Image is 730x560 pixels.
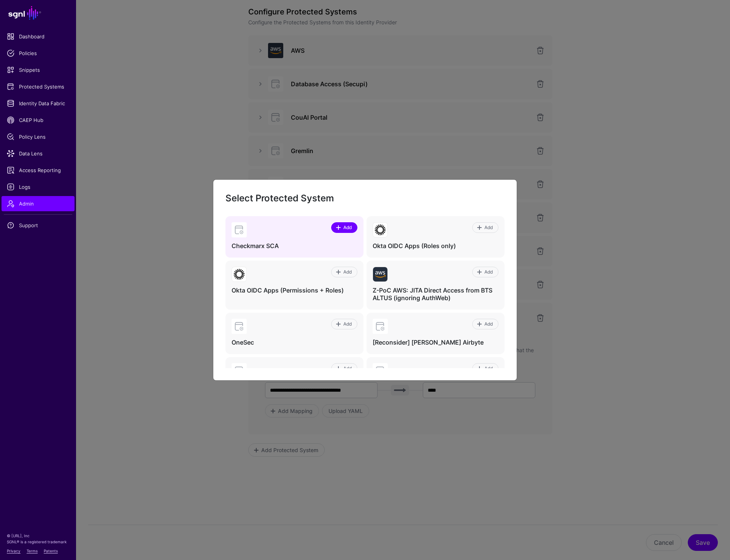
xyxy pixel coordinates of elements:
[232,242,357,250] h4: Checkmarx SCA
[343,269,353,275] span: Add
[225,192,505,205] h2: Select Protected System
[343,224,353,231] span: Add
[373,286,498,302] h4: Z-PoC AWS: JITA Direct Access from BTS ALTUS (ignoring AuthWeb)
[484,321,494,327] span: Add
[373,223,387,237] img: svg+xml;base64,PHN2ZyB3aWR0aD0iNjQiIGhlaWdodD0iNjQiIHZpZXdCb3g9IjAgMCA2NCA2NCIgZmlsbD0ibm9uZSIgeG...
[343,321,353,327] span: Add
[373,242,498,250] h4: Okta OIDC Apps (Roles only)
[373,267,387,282] img: svg+xml;base64,PHN2ZyB3aWR0aD0iNjQiIGhlaWdodD0iNjQiIHZpZXdCb3g9IjAgMCA2NCA2NCIgZmlsbD0ibm9uZSIgeG...
[484,269,494,275] span: Add
[232,339,357,346] h4: OneSec
[373,339,498,346] h4: [Reconsider] [PERSON_NAME] Airbyte
[343,365,353,372] span: Add
[232,286,357,294] h4: Okta OIDC Apps (Permissions + Roles)
[484,365,494,372] span: Add
[484,224,494,231] span: Add
[232,267,246,282] img: svg+xml;base64,PHN2ZyB3aWR0aD0iNjQiIGhlaWdodD0iNjQiIHZpZXdCb3g9IjAgMCA2NCA2NCIgZmlsbD0ibm9uZSIgeG...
